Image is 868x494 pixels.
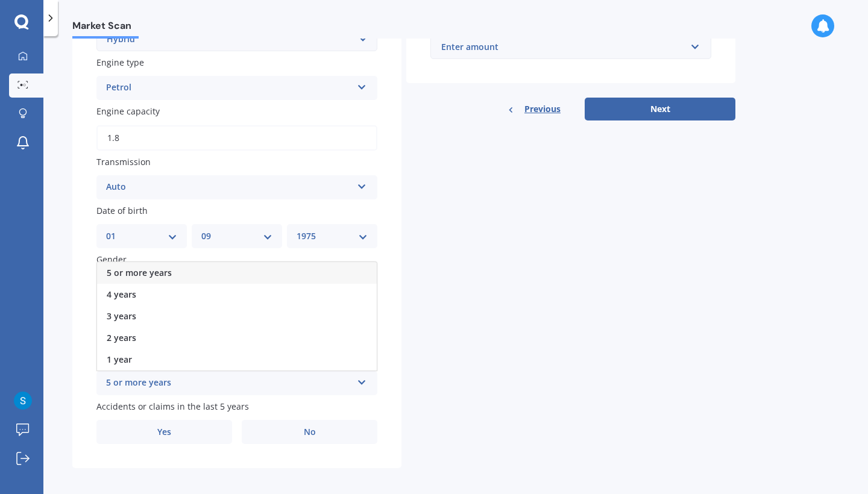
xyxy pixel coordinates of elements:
span: Accidents or claims in the last 5 years [96,401,249,412]
span: 2 years [107,332,136,343]
input: e.g. 1.8 [96,125,377,151]
div: Auto [106,180,352,195]
span: 4 years [107,289,136,300]
span: Previous [524,100,561,118]
span: Transmission [96,156,151,167]
span: 5 or more years [107,267,172,278]
span: Yes [157,427,171,437]
span: Engine type [96,57,144,68]
span: Market Scan [72,20,139,36]
span: 1 year [107,354,132,365]
span: Engine capacity [96,106,160,117]
div: Enter amount [441,40,686,54]
button: Next [585,98,735,120]
img: ACg8ocK1dnIdaSFnIYji-aGNZxO8CGd8uRdSZ5QD_ps3B1Fr7n7Buw=s96-c [14,392,32,410]
span: Gender [96,254,127,265]
div: 5 or more years [106,376,352,390]
span: 3 years [107,310,136,322]
span: Date of birth [96,205,148,216]
span: No [304,427,316,437]
div: Petrol [106,81,352,95]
